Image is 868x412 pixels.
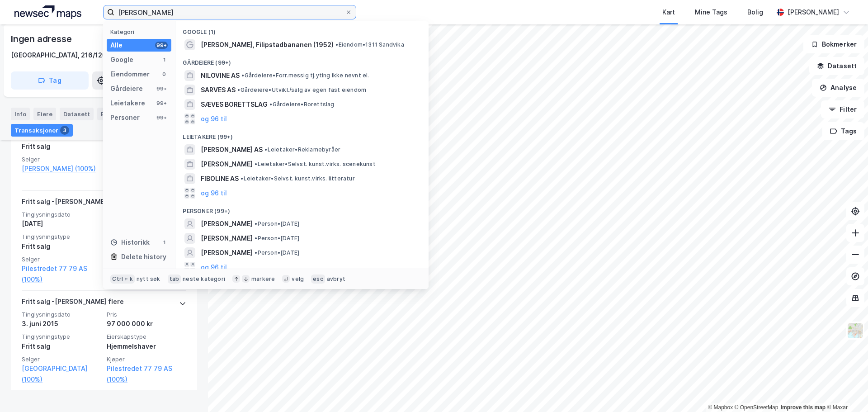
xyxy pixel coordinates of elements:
div: 3. juni 2015 [22,318,101,329]
div: Bygg [97,108,131,120]
div: Kategori [110,28,171,35]
span: [PERSON_NAME] AS [201,144,263,155]
div: 1 [160,56,168,63]
span: SARVES AS [201,85,236,95]
span: Eierskapstype [107,333,186,341]
div: nytt søk [137,275,160,283]
div: [GEOGRAPHIC_DATA], 216/126/0/93 [11,50,125,61]
span: [PERSON_NAME] [201,247,253,258]
div: Fritt salg [22,141,101,152]
div: 3 [60,126,69,135]
div: 99+ [155,85,168,92]
button: Filter [821,100,864,118]
div: tab [168,275,181,284]
span: SÆVES BORETTSLAG [201,99,268,110]
div: Google [110,54,133,65]
a: Pilestredet 77 79 AS (100%) [22,263,101,285]
div: esc [311,275,325,284]
button: Tags [822,122,864,140]
span: Person • [DATE] [255,249,299,256]
div: neste kategori [183,275,225,283]
div: Datasett [60,108,94,120]
span: Tinglysningsdato [22,211,101,218]
input: Søk på adresse, matrikkel, gårdeiere, leietakere eller personer [114,5,345,19]
span: Gårdeiere • Utvikl./salg av egen fast eiendom [237,86,366,94]
div: Personer [110,112,140,123]
a: [GEOGRAPHIC_DATA] (100%) [22,363,101,385]
span: • [237,86,240,93]
div: Eiere [33,108,56,120]
a: Improve this map [781,404,826,411]
div: Historikk [110,237,150,248]
div: Eiendommer [110,69,150,80]
span: Selger [22,256,101,263]
a: Pilestredet 77 79 AS (100%) [107,363,186,385]
div: 99+ [155,114,168,121]
img: Z [847,322,864,339]
button: og 96 til [201,262,227,273]
span: Gårdeiere • Forr.messig tj.yting ikke nevnt el. [241,72,369,79]
span: Kjøper [107,355,186,363]
span: • [264,146,267,153]
span: Person • [DATE] [255,235,299,242]
iframe: Chat Widget [823,369,868,412]
div: Alle [110,40,123,51]
button: Datasett [809,57,864,75]
span: [PERSON_NAME] [201,218,253,229]
div: 0 [160,71,168,78]
span: Selger [22,156,101,163]
div: velg [292,275,304,283]
span: Leietaker • Selvst. kunst.virks. litteratur [241,175,354,182]
img: logo.a4113a55bc3d86da70a041830d287a7e.svg [14,5,81,19]
span: Eiendom • 1311 Sandvika [335,41,404,48]
button: og 96 til [201,188,227,199]
div: Leietakere [110,98,145,109]
div: Fritt salg - [PERSON_NAME] flere [22,196,124,211]
div: [DATE] [22,218,101,229]
div: Gårdeiere (99+) [175,52,429,68]
span: • [241,72,244,79]
div: 99+ [155,99,168,107]
div: Leietakere (99+) [175,126,429,142]
span: [PERSON_NAME] [201,233,253,244]
a: OpenStreetMap [735,404,778,411]
div: Ingen adresse [11,32,73,46]
div: markere [251,275,275,283]
span: [PERSON_NAME] [201,159,253,170]
button: Tag [11,71,89,90]
span: Person • [DATE] [255,220,299,227]
span: Leietaker • Reklamebyråer [264,146,340,153]
span: Tinglysningstype [22,333,101,341]
div: Kart [662,7,675,18]
span: • [335,41,338,48]
div: Mine Tags [695,7,727,18]
div: Fritt salg [22,241,101,252]
div: avbryt [327,275,345,283]
span: • [255,161,257,167]
div: Gårdeiere [110,83,143,94]
div: Fritt salg [22,341,101,352]
span: • [269,101,272,108]
div: 1 [160,239,168,246]
span: Pris [107,311,186,318]
span: • [255,235,257,242]
span: • [255,220,257,227]
span: Tinglysningstype [22,233,101,241]
span: FIBOLINE AS [201,173,239,184]
div: Google (1) [175,21,429,38]
div: Personer (99+) [175,200,429,217]
span: • [255,249,257,256]
span: Gårdeiere • Borettslag [269,101,334,108]
span: Selger [22,355,101,363]
div: 99+ [155,42,168,49]
div: 97 000 000 kr [107,318,186,329]
div: [PERSON_NAME] [788,7,839,18]
a: [PERSON_NAME] (100%) [22,163,101,174]
div: Info [11,108,30,120]
button: Bokmerker [803,35,864,53]
div: Hjemmelshaver [107,341,186,352]
span: NILOVINE AS [201,70,240,81]
button: og 96 til [201,114,227,124]
div: Bolig [747,7,763,18]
